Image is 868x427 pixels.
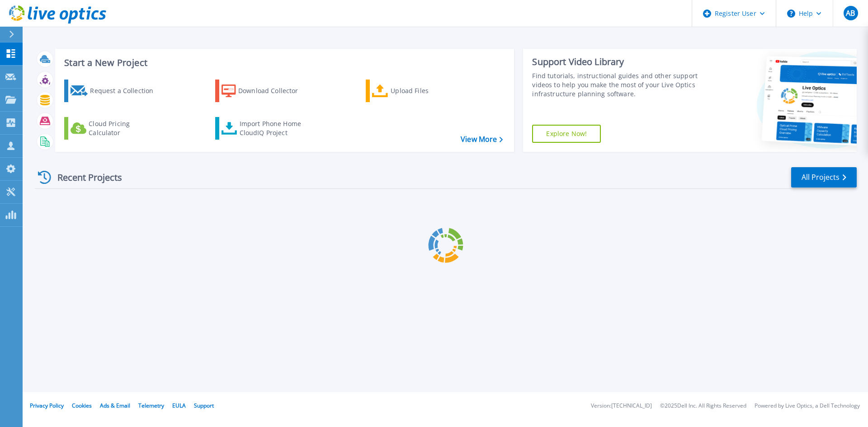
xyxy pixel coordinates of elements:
div: Upload Files [391,82,463,100]
div: Download Collector [238,82,311,100]
a: Cloud Pricing Calculator [64,117,165,140]
a: Ads & Email [100,402,130,409]
div: Cloud Pricing Calculator [89,119,161,137]
div: Request a Collection [90,82,162,100]
a: Upload Files [366,80,467,102]
a: Explore Now! [532,125,601,143]
div: Support Video Library [532,56,702,68]
h3: Start a New Project [64,58,503,68]
a: All Projects [791,167,857,188]
a: View More [461,135,503,144]
li: © 2025 Dell Inc. All Rights Reserved [660,403,746,409]
a: Telemetry [138,402,164,409]
a: Support [194,402,214,409]
a: Cookies [72,402,92,409]
a: Download Collector [215,80,316,102]
a: EULA [172,402,186,409]
a: Privacy Policy [30,402,64,409]
li: Powered by Live Optics, a Dell Technology [755,403,860,409]
a: Request a Collection [64,80,165,102]
div: Recent Projects [35,166,134,188]
div: Find tutorials, instructional guides and other support videos to help you make the most of your L... [532,71,702,99]
div: Import Phone Home CloudIQ Project [240,119,310,137]
span: AB [846,9,855,17]
li: Version: [TECHNICAL_ID] [591,403,652,409]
